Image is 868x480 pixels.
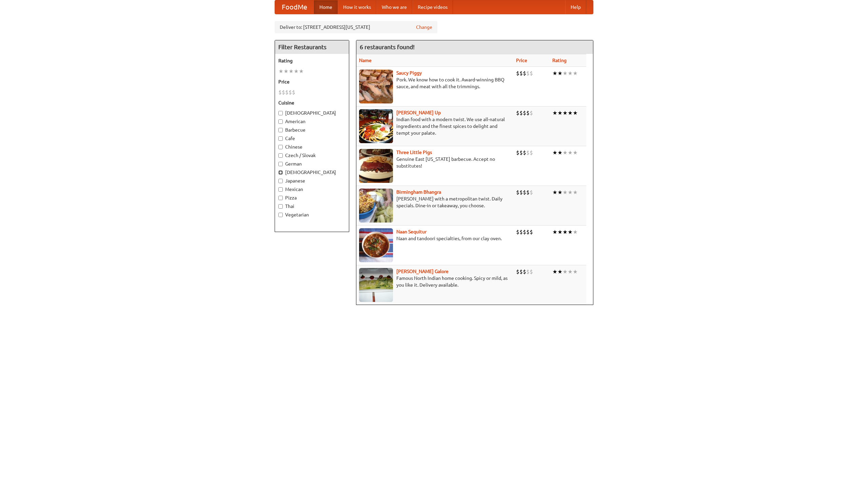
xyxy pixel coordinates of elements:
[285,89,289,96] li: $
[314,0,338,14] a: Home
[557,109,563,117] li: ★
[526,189,530,196] li: $
[552,149,557,156] li: ★
[396,269,449,274] a: [PERSON_NAME] Galore
[359,268,393,302] img: currygalore.jpg
[278,170,283,175] input: [DEMOGRAPHIC_DATA]
[565,0,586,14] a: Help
[396,110,441,115] b: [PERSON_NAME] Up
[523,268,526,275] li: $
[294,68,299,75] li: ★
[573,109,578,117] li: ★
[359,76,511,90] p: Pork. We know how to cook it. Award-winning BBQ sauce, and meat with all the trimmings.
[516,189,519,196] li: $
[359,189,393,223] img: bhangra.jpg
[278,78,346,85] h5: Price
[359,70,393,103] img: saucy.jpg
[275,21,437,33] div: Deliver to: [STREET_ADDRESS][US_STATE]
[523,109,526,117] li: $
[573,70,578,77] li: ★
[530,189,533,196] li: $
[516,228,519,236] li: $
[278,179,283,183] input: Japanese
[289,89,292,96] li: $
[278,99,346,106] h5: Cuisine
[275,0,314,14] a: FoodMe
[557,189,563,196] li: ★
[568,268,573,275] li: ★
[278,127,346,133] label: Barbecue
[396,70,422,76] b: Saucy Piggy
[516,58,527,63] a: Price
[278,128,283,132] input: Barbecue
[278,57,346,64] h5: Rating
[278,118,346,125] label: American
[275,40,349,54] h4: Filter Restaurants
[552,58,567,63] a: Rating
[396,189,441,195] a: Birmingham Bhangra
[396,150,432,155] a: Three Little Pigs
[557,149,563,156] li: ★
[278,186,346,193] label: Mexican
[523,189,526,196] li: $
[573,189,578,196] li: ★
[359,109,393,143] img: curryup.jpg
[526,149,530,156] li: $
[526,268,530,275] li: $
[278,145,283,149] input: Chinese
[278,187,283,192] input: Mexican
[338,0,376,14] a: How it works
[519,109,523,117] li: $
[530,228,533,236] li: $
[568,149,573,156] li: ★
[278,169,346,176] label: [DEMOGRAPHIC_DATA]
[563,189,568,196] li: ★
[563,109,568,117] li: ★
[278,153,283,158] input: Czech / Slovak
[552,268,557,275] li: ★
[278,204,283,209] input: Thai
[359,275,511,288] p: Famous North Indian home cooking. Spicy or mild, as you like it. Delivery available.
[552,109,557,117] li: ★
[278,194,346,201] label: Pizza
[516,109,519,117] li: $
[278,152,346,159] label: Czech / Slovak
[278,213,283,217] input: Vegetarian
[563,268,568,275] li: ★
[278,110,346,116] label: [DEMOGRAPHIC_DATA]
[412,0,453,14] a: Recipe videos
[292,89,295,96] li: $
[359,116,511,136] p: Indian food with a modern twist. We use all-natural ingredients and the finest spices to delight ...
[278,160,346,167] label: German
[359,235,511,242] p: Naan and tandoori specialties, from our clay oven.
[278,211,346,218] label: Vegetarian
[552,189,557,196] li: ★
[523,70,526,77] li: $
[526,109,530,117] li: $
[563,149,568,156] li: ★
[359,228,393,262] img: naansequitur.jpg
[563,228,568,236] li: ★
[278,203,346,210] label: Thai
[278,143,346,150] label: Chinese
[530,70,533,77] li: $
[568,228,573,236] li: ★
[563,70,568,77] li: ★
[573,149,578,156] li: ★
[573,228,578,236] li: ★
[568,70,573,77] li: ★
[396,229,427,234] a: Naan Sequitur
[376,0,412,14] a: Who we are
[526,228,530,236] li: $
[359,58,372,63] a: Name
[278,111,283,115] input: [DEMOGRAPHIC_DATA]
[530,109,533,117] li: $
[359,149,393,183] img: littlepigs.jpg
[278,136,283,141] input: Cafe
[568,189,573,196] li: ★
[516,268,519,275] li: $
[557,228,563,236] li: ★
